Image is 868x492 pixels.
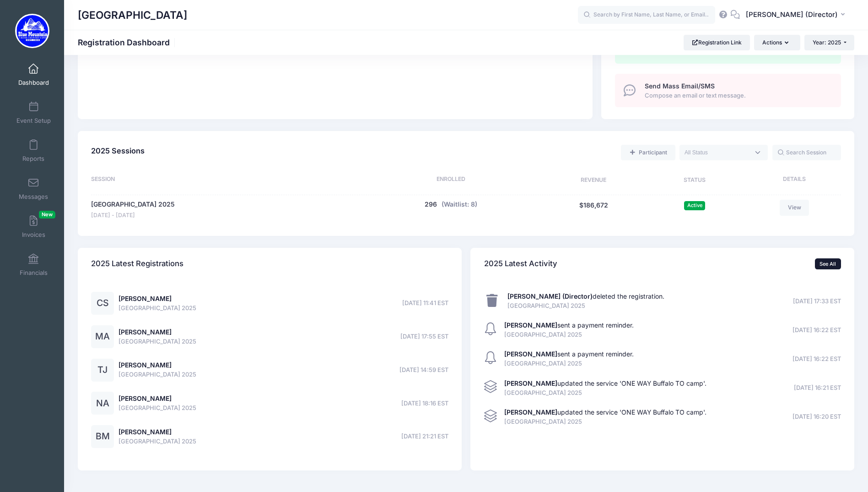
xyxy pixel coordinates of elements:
[119,304,196,313] span: [GEOGRAPHIC_DATA] 2025
[91,359,114,382] div: TJ
[746,10,838,20] span: [PERSON_NAME] (Director)
[621,145,675,160] a: Add a new manual registration
[815,258,841,269] a: See All
[12,249,55,281] a: Financials
[793,297,841,306] span: [DATE] 17:33 EST
[813,39,841,46] span: Year: 2025
[22,231,45,239] span: Invoices
[780,200,809,215] a: View
[484,251,557,277] h4: 2025 Latest Activity
[119,337,196,346] span: [GEOGRAPHIC_DATA] 2025
[402,299,448,308] span: [DATE] 11:41 EST
[91,211,175,220] span: [DATE] - [DATE]
[504,350,634,358] a: [PERSON_NAME]sent a payment reminder.
[119,328,172,336] a: [PERSON_NAME]
[504,417,706,426] span: [GEOGRAPHIC_DATA] 2025
[91,433,114,441] a: BM
[504,388,706,398] span: [GEOGRAPHIC_DATA] 2025
[772,145,841,160] input: Search Session
[425,200,437,209] button: 296
[740,5,854,26] button: [PERSON_NAME] (Director)
[442,200,477,209] button: (Waitlist: 8)
[91,146,145,155] span: 2025 Sessions
[794,383,841,393] span: [DATE] 16:21 EST
[504,379,706,387] span: updated the service 'ONE WAY Buffalo TO camp'.
[39,211,55,219] span: New
[19,193,48,201] span: Messages
[504,379,557,387] strong: [PERSON_NAME]
[119,437,196,446] span: [GEOGRAPHIC_DATA] 2025
[119,370,196,379] span: [GEOGRAPHIC_DATA] 2025
[804,35,854,50] button: Year: 2025
[685,148,749,157] textarea: Search
[541,200,646,219] div: $186,672
[684,201,705,210] span: Active
[400,332,448,341] span: [DATE] 17:55 EST
[91,175,361,186] div: Session
[119,361,172,369] a: [PERSON_NAME]
[119,394,172,402] a: [PERSON_NAME]
[793,326,841,335] span: [DATE] 16:22 EST
[91,251,183,277] h4: 2025 Latest Registrations
[12,97,55,129] a: Event Setup
[78,38,178,47] h1: Registration Dashboard
[744,175,841,186] div: Details
[91,292,114,315] div: CS
[91,425,114,448] div: BM
[12,135,55,167] a: Reports
[615,74,841,107] a: Send Mass Email/SMS Compose an email or text message.
[684,35,750,50] a: Registration Link
[399,366,448,375] span: [DATE] 14:59 EST
[12,173,55,205] a: Messages
[119,295,172,302] a: [PERSON_NAME]
[504,408,557,416] strong: [PERSON_NAME]
[18,79,49,87] span: Dashboard
[91,300,114,307] a: CS
[91,392,114,415] div: NA
[504,359,634,368] span: [GEOGRAPHIC_DATA] 2025
[645,82,715,90] span: Send Mass Email/SMS
[91,200,175,209] a: [GEOGRAPHIC_DATA] 2025
[12,211,55,243] a: InvoicesNew
[507,301,664,311] span: [GEOGRAPHIC_DATA] 2025
[504,350,557,358] strong: [PERSON_NAME]
[541,175,646,186] div: Revenue
[119,404,196,413] span: [GEOGRAPHIC_DATA] 2025
[16,117,51,125] span: Event Setup
[646,175,744,186] div: Status
[504,330,634,339] span: [GEOGRAPHIC_DATA] 2025
[401,432,448,441] span: [DATE] 21:21 EST
[754,35,800,50] button: Actions
[578,6,715,24] input: Search by First Name, Last Name, or Email...
[12,59,55,91] a: Dashboard
[645,91,830,100] span: Compose an email or text message.
[793,355,841,364] span: [DATE] 16:22 EST
[22,155,44,163] span: Reports
[507,292,664,300] a: [PERSON_NAME] (Director)deleted the registration.
[119,428,172,436] a: [PERSON_NAME]
[20,269,48,277] span: Financials
[91,400,114,408] a: NA
[78,5,187,26] h1: [GEOGRAPHIC_DATA]
[793,412,841,421] span: [DATE] 16:20 EST
[504,321,557,329] strong: [PERSON_NAME]
[361,175,541,186] div: Enrolled
[91,325,114,348] div: MA
[401,399,448,408] span: [DATE] 18:16 EST
[504,321,634,329] a: [PERSON_NAME]sent a payment reminder.
[507,292,593,300] strong: [PERSON_NAME] (Director)
[91,333,114,341] a: MA
[504,408,706,416] span: updated the service 'ONE WAY Buffalo TO camp'.
[15,14,49,48] img: Blue Mountain Cross Country Camp
[91,366,114,374] a: TJ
